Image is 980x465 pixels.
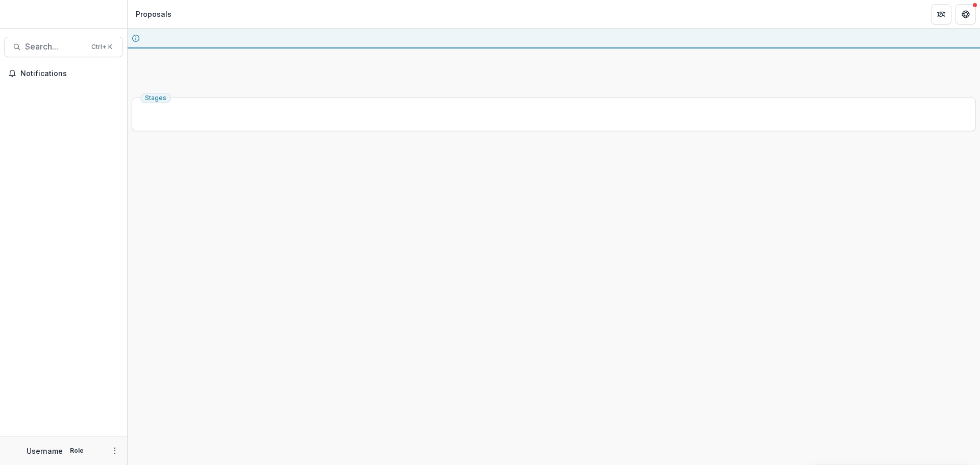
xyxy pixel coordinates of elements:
div: Ctrl + K [89,41,114,53]
span: Notifications [20,69,119,78]
button: More [109,445,121,457]
div: Proposals [136,9,171,19]
button: Get Help [955,4,976,25]
p: Username [27,446,63,456]
button: Notifications [4,65,123,82]
span: Stages [145,94,166,102]
button: Partners [931,4,951,25]
p: Role [67,446,87,455]
nav: breadcrumb [132,7,176,21]
span: Search... [25,42,85,52]
button: Search... [4,37,123,57]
